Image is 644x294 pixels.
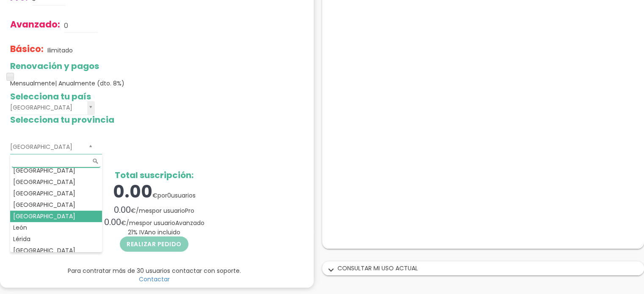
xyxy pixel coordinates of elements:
div: León [10,222,102,234]
div: [GEOGRAPHIC_DATA] [10,245,102,256]
div: [GEOGRAPHIC_DATA] [10,199,102,211]
div: [GEOGRAPHIC_DATA] [10,165,102,176]
div: [GEOGRAPHIC_DATA] [10,176,102,188]
div: [GEOGRAPHIC_DATA] [10,188,102,199]
div: [GEOGRAPHIC_DATA] [10,211,102,222]
div: Lérida [10,234,102,245]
